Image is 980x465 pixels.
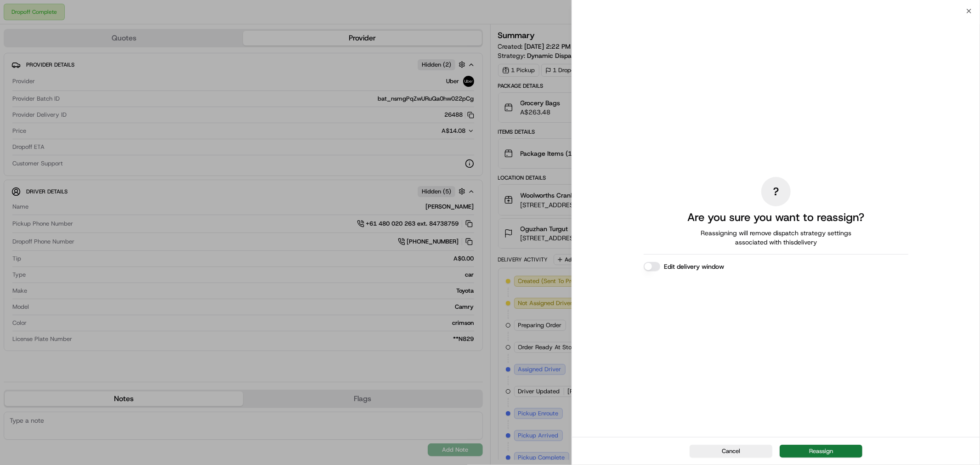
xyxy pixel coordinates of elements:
div: ? [761,177,791,206]
span: Reassigning will remove dispatch strategy settings associated with this delivery [688,228,864,247]
label: Edit delivery window [664,262,724,271]
button: Reassign [780,445,862,458]
button: Cancel [690,445,772,458]
h2: Are you sure you want to reassign? [688,210,865,225]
